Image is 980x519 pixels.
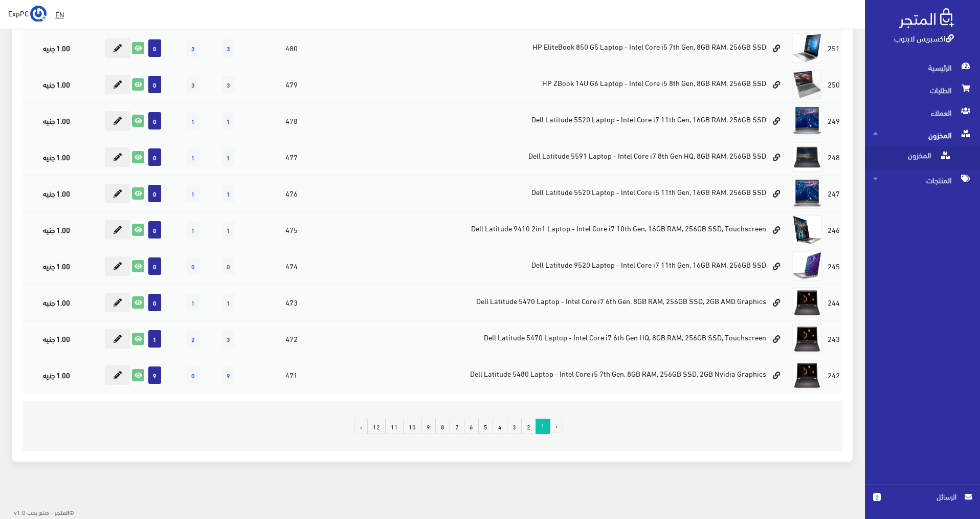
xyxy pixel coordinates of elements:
span: 2 [873,493,881,501]
a: العملاء [865,101,980,124]
span: الرسائل [889,491,956,502]
td: 1.00 جنيه [23,102,91,139]
td: 1.00 جنيه [23,284,91,320]
td: 1.00 جنيه [23,248,91,284]
a: 2 الرسائل [873,491,972,513]
td: 251 [825,30,842,66]
a: 9 [421,419,436,434]
a: 4 [493,419,507,434]
td: HP EliteBook 850 G5 Laptop - Intel Core i5 7th Gen, 8GB RAM, 256GB SSD [335,30,789,66]
a: اكسبريس لابتوب [894,30,954,45]
span: الطلبات [873,79,972,101]
a: الطلبات [865,79,980,101]
u: EN [55,8,64,20]
img: ... [30,6,47,22]
a: الرئيسية [865,56,980,79]
td: 243 [825,320,842,357]
span: 3 [187,76,199,93]
span: ExpPC [8,7,29,19]
td: 477 [248,139,335,175]
img: dell-latitude-5520-laptop-intel-core-i5-11th-gen-16gb-ram-256gb-ssd.jpg [792,178,822,209]
img: hp-zbook-14u-g6-laptop-intel-core-i5-8th-gen-8gb-ram-256gb-ssd.jpg [792,69,822,100]
a: 2 [521,419,536,434]
td: 248 [825,139,842,175]
span: 0 [148,294,161,311]
td: 250 [825,66,842,102]
td: 480 [248,30,335,66]
span: 0 [148,257,161,275]
span: 1 [187,294,199,311]
span: 1 [187,112,199,129]
a: 11 [385,419,404,434]
span: 0 [187,257,199,275]
td: 249 [825,102,842,139]
td: 247 [825,175,842,211]
a: EN [51,5,68,24]
td: Dell Latitude 9410 2in1 Laptop - Intel Core i7 10th Gen, 16GB RAM, 256GB SSD, Touchscreen [335,211,789,248]
li: « السابق [550,419,563,434]
img: . [899,8,954,28]
span: 3 [222,330,235,348]
td: Dell Latitude 5470 Laptop - Intel Core i7 6th Gen HQ, 8GB RAM, 256GB SSD, Touchscreen [335,320,789,357]
span: 1 [187,148,199,166]
span: 1 [222,221,235,239]
td: 471 [248,357,335,393]
td: 1.00 جنيه [23,175,91,211]
td: Dell Latitude 9520 Laptop - Intel Core i7 11th Gen, 16GB RAM, 256GB SSD [335,248,789,284]
a: 6 [464,419,479,434]
span: 0 [148,185,161,202]
span: 1 [187,221,199,239]
span: 0 [187,366,199,384]
span: 3 [222,76,235,93]
span: 0 [148,112,161,129]
td: Dell Latitude 5520 Laptop - Intel Core i7 11th Gen, 16GB RAM, 256GB SSD [335,102,789,139]
a: ... ExpPC [8,5,47,21]
img: dell-latitude-5480-laptop-intel-core-i5-7th-gen-8gb-ram-256gb-ssd-2gb-nvidia-graphics.png [792,360,822,391]
span: 9 [222,366,235,384]
img: dell-latitude-9410-2in1-laptop-intel-core-i7-10th-gen-16gb-ram-256gb-ssd-touchscreen.jpg [792,214,822,245]
td: 1.00 جنيه [23,357,91,393]
td: 1.00 جنيه [23,139,91,175]
td: 244 [825,284,842,320]
iframe: Drift Widget Chat Controller [12,449,51,488]
span: 9 [148,366,161,384]
td: 474 [248,248,335,284]
span: 1 [222,148,235,166]
td: Dell Latitude 5480 Laptop - Intel Core i5 7th Gen, 8GB RAM, 256GB SSD, 2GB Nvidia Graphics [335,357,789,393]
span: المخزون [873,124,972,146]
span: 3 [187,39,199,57]
img: dell-latitude-5520-laptop-intel-core-i7-11th-gen-16gb-ram-256gb-ssd.jpg [792,105,822,136]
td: 246 [825,211,842,248]
td: 473 [248,284,335,320]
span: 0 [148,148,161,166]
td: 242 [825,357,842,393]
span: 1 [222,185,235,202]
td: 1.00 جنيه [23,66,91,102]
td: Dell Latitude 5470 Laptop - Intel Core i7 6th Gen, 8GB RAM, 256GB SSD, 2GB AMD Graphics [335,284,789,320]
td: HP ZBook 14U G6 Laptop - Intel Core i5 8th Gen, 8GB RAM, 256GB SSD [335,66,789,102]
span: 3 [222,39,235,57]
strong: المتجر [55,507,69,516]
img: dell-latitude-5470-laptop-intel-core-i7-6th-gen-8gb-ram-256gb-ssd-2gb-amd-graphics.png [792,287,822,318]
span: المنتجات [873,169,972,191]
a: 12 [367,419,386,434]
img: hp-elitebook-850-g5-laptop-intel-core-i5-7th-gen-8gb-ram-256gb-ssd.jpg [792,33,822,63]
td: 1.00 جنيه [23,320,91,357]
a: المخزون [865,124,980,146]
span: 1 [222,294,235,311]
span: 1 [148,330,161,348]
span: 0 [222,257,235,275]
a: التالي » [354,419,368,434]
a: المنتجات [865,169,980,191]
a: 7 [450,419,464,434]
span: 0 [148,221,161,239]
span: 1 [187,185,199,202]
td: 476 [248,175,335,211]
img: dell-latitude-9520-laptop-intel-core-i7-11th-gen-16gb-ram-256gb-ssd.jpg [792,251,822,282]
a: 3 [507,419,522,434]
td: 245 [825,248,842,284]
img: dell-latitude-5470-laptop-intel-core-i7-6th-gen-hq-8gb-ram-256gb-ssd-touchscreen.png [792,323,822,354]
td: 1.00 جنيه [23,211,91,248]
a: 10 [403,419,421,434]
div: © [4,505,74,518]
